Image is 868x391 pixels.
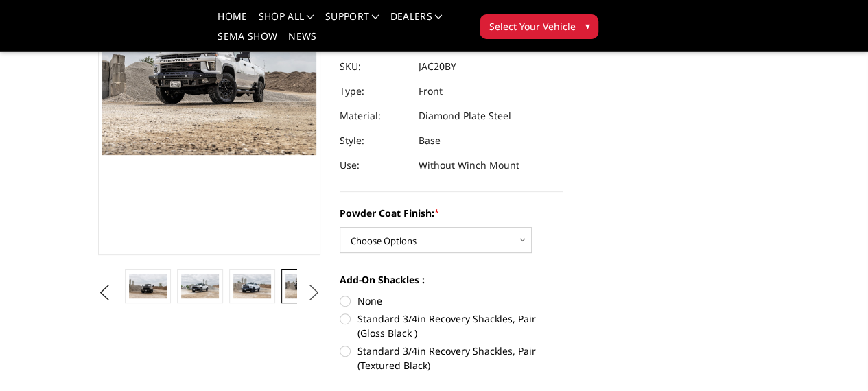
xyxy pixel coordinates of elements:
label: None [340,294,563,308]
dt: Type: [340,79,408,104]
dt: Material: [340,104,408,128]
img: 2020-2023 Chevrolet Silverado 2500-3500 - FT Series - Base Front Bumper [129,274,166,298]
label: Standard 3/4in Recovery Shackles, Pair (Gloss Black ) [340,311,563,340]
a: News [288,32,316,51]
a: Dealers [390,12,443,32]
dd: JAC20BY [419,54,456,79]
button: Previous [95,283,115,303]
a: SEMA Show [218,32,277,51]
span: Select Your Vehicle [489,19,575,34]
dd: Front [419,79,443,104]
dd: Diamond Plate Steel [419,104,511,128]
dt: SKU: [340,54,408,79]
button: Select Your Vehicle [480,14,598,39]
label: Add-On Shackles : [340,272,563,287]
span: ▾ [585,19,589,33]
dt: Use: [340,153,408,178]
img: 2020-2023 Chevrolet Silverado 2500-3500 - FT Series - Base Front Bumper [233,274,270,298]
label: Standard 3/4in Recovery Shackles, Pair (Textured Black) [340,344,563,372]
img: 2020-2023 Chevrolet Silverado 2500-3500 - FT Series - Base Front Bumper [102,12,317,155]
a: shop all [259,12,314,32]
img: 2020-2023 Chevrolet Silverado 2500-3500 - FT Series - Base Front Bumper [181,274,218,298]
img: 2020-2023 Chevrolet Silverado 2500-3500 - FT Series - Base Front Bumper [285,274,322,298]
a: Support [325,12,379,32]
dd: Without Winch Mount [419,153,519,178]
a: Home [218,12,247,32]
dd: Base [419,128,441,153]
label: Powder Coat Finish: [340,206,563,220]
button: Next [303,283,324,303]
dt: Style: [340,128,408,153]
